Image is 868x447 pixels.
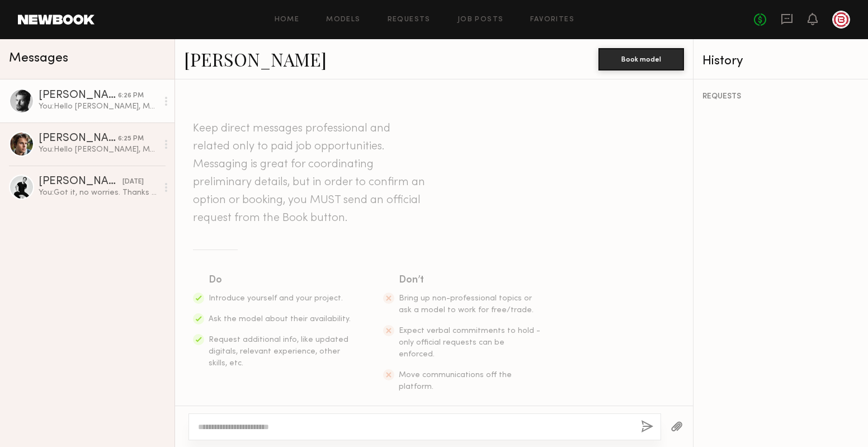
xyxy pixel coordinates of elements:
div: Do [209,272,352,288]
a: Favorites [530,16,574,23]
span: Ask the model about their availability. [209,316,351,323]
div: You: Got it, no worries. Thanks for letting us know. [39,187,158,198]
span: Move communications off the platform. [399,371,512,390]
span: Messages [9,52,68,65]
span: Introduce yourself and your project. [209,295,343,302]
a: Home [275,16,300,23]
span: Expect verbal commitments to hold - only official requests can be enforced. [399,327,540,358]
div: [PERSON_NAME] [39,90,118,101]
a: Requests [388,16,431,23]
span: Request additional info, like updated digitals, relevant experience, other skills, etc. [209,336,348,367]
span: Bring up non-professional topics or ask a model to work for free/trade. [399,295,534,314]
div: [DATE] [122,177,144,187]
div: Don’t [399,272,542,288]
div: [PERSON_NAME] [39,133,118,144]
a: Job Posts [457,16,504,23]
div: History [702,55,859,68]
div: REQUESTS [702,93,859,101]
a: Book model [598,54,684,63]
button: Book model [598,48,684,70]
div: 6:25 PM [118,134,144,144]
a: Models [326,16,360,23]
header: Keep direct messages professional and related only to paid job opportunities. Messaging is great ... [193,120,428,227]
div: [PERSON_NAME] [39,176,122,187]
div: 6:26 PM [118,91,144,101]
a: [PERSON_NAME] [184,47,327,71]
div: You: Hello [PERSON_NAME], My name is [PERSON_NAME], and I’m reaching out to you on behalf of besi... [39,101,158,112]
div: You: Hello [PERSON_NAME], My name is [PERSON_NAME], and I’m reaching out to you on behalf of besi... [39,144,158,155]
